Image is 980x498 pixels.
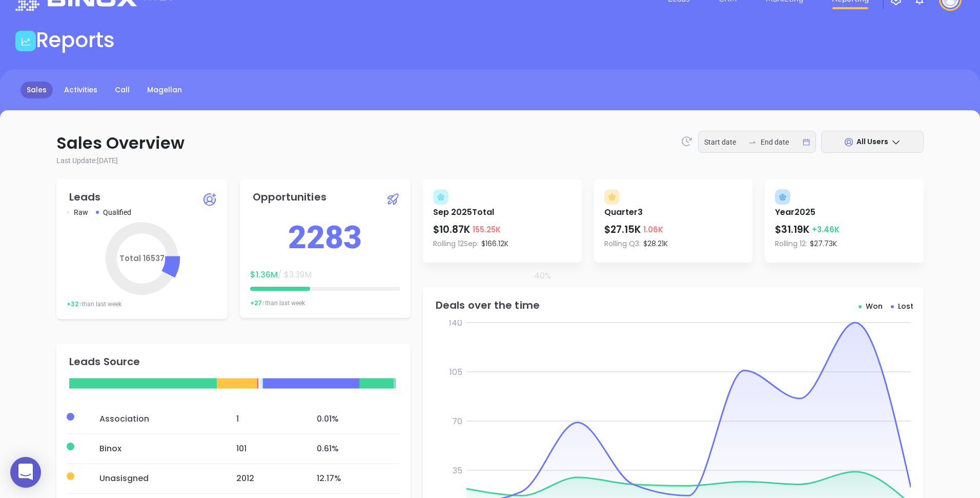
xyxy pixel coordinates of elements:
h4: $27.15K [604,218,663,238]
span: $ 28.21K [641,238,668,249]
span: $ 27.73K [807,238,837,249]
span: 155.25K [470,224,501,236]
span: 1.06K [641,224,663,236]
p: Rolling 12: [775,238,924,249]
h4: $31.19K [775,218,840,238]
a: Magellan [141,82,188,98]
span: $ 1.36M [250,269,278,281]
p: Last Update: [DATE] [56,155,924,166]
span: All Users [856,136,888,147]
a: Sales [21,82,53,98]
div: 101 [236,443,292,455]
h4: $10.87K [433,218,501,238]
span: + 3.46K [809,224,840,236]
tspan: 140 [449,317,462,329]
span: than last week [265,298,305,308]
div: 0.61 % [317,443,400,455]
div: 1 [236,413,292,425]
a: Activities [58,82,104,98]
p: Rolling Q 3 : [604,238,753,249]
p: Sep 2025 Total [433,205,494,218]
div: Leads Source [69,356,140,367]
input: Start date [704,136,744,148]
span: $ 166.12K [479,238,508,249]
tspan: 70 [452,415,462,427]
h1: Reports [36,28,115,52]
span: to [748,138,757,146]
span: Won [866,301,883,311]
div: 2012 [236,472,292,485]
span: swap-right [748,138,757,146]
tspan: Total 16537 [119,253,165,264]
p: Quarter 3 [604,205,643,218]
p: Rolling 12 Sep : [433,238,582,249]
p: Sales Overview [56,131,924,155]
span: 2283 [288,213,362,261]
a: Call [109,82,136,98]
p: Year 2025 [775,205,815,218]
span: Lost [898,301,913,311]
tspan: 105 [450,366,462,378]
div: Unasisgned [99,472,211,485]
div: Binox [99,443,211,455]
span: + 27 ↑ [250,298,265,308]
div: Opportunities [253,192,326,202]
div: Association [99,413,211,425]
div: 12.17 % [317,472,400,485]
input: End date [761,136,801,148]
div: 40 % [400,270,551,282]
div: 0.01 % [317,413,400,425]
p: / $ 3.39M [250,269,312,281]
div: Deals over the time [436,300,673,310]
div: Leads [69,192,101,202]
tspan: 35 [453,465,462,476]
